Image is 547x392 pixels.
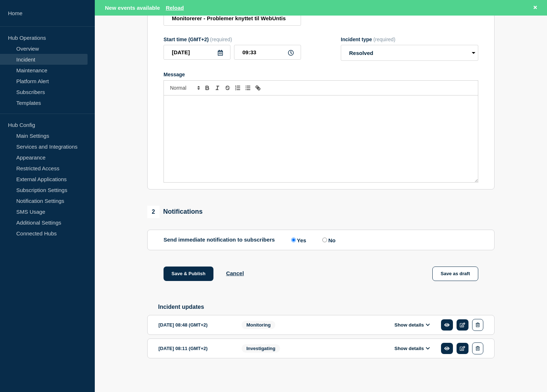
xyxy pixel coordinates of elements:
[242,344,280,353] span: Investigating
[147,206,160,218] span: 2
[167,84,202,92] span: Font size
[105,5,160,11] span: New events available
[243,84,253,92] button: Toggle bulleted list
[373,37,395,42] span: (required)
[158,304,495,310] h2: Incident updates
[164,72,478,77] div: Message
[289,237,306,243] label: Yes
[164,267,213,281] button: Save & Publish
[212,84,222,92] button: Toggle italic text
[210,37,232,42] span: (required)
[253,84,263,92] button: Toggle link
[164,95,478,182] div: Message
[322,238,327,242] input: No
[164,37,301,42] div: Start time (GMT+2)
[242,321,275,329] span: Monitoring
[147,206,203,218] div: Notifications
[392,345,432,351] button: Show details
[158,342,231,354] div: [DATE] 08:11 (GMT+2)
[233,84,243,92] button: Toggle ordered list
[234,45,301,60] input: HH:MM
[222,84,233,92] button: Toggle strikethrough text
[164,237,478,243] div: Send immediate notification to subscribers
[341,37,478,42] div: Incident type
[164,237,275,243] p: Send immediate notification to subscribers
[164,11,301,26] input: Title
[158,319,231,331] div: [DATE] 08:48 (GMT+2)
[321,237,335,243] label: No
[164,45,230,60] input: YYYY-MM-DD
[291,238,296,242] input: Yes
[341,45,478,61] select: Incident type
[432,267,478,281] button: Save as draft
[392,322,432,328] button: Show details
[202,84,212,92] button: Toggle bold text
[166,5,184,11] button: Reload
[226,270,244,276] button: Cancel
